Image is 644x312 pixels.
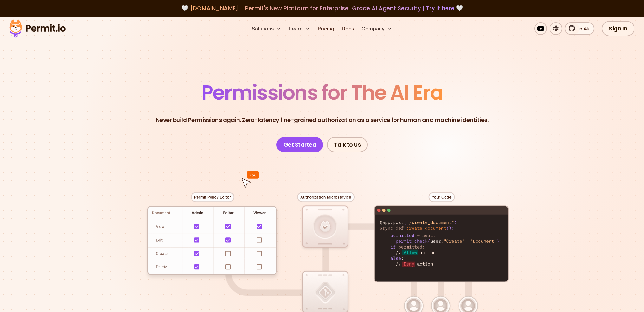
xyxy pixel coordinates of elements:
[276,137,323,152] a: Get Started
[190,4,454,12] span: [DOMAIN_NAME] - Permit's New Platform for Enterprise-Grade AI Agent Security |
[156,116,489,124] p: Never build Permissions again. Zero-latency fine-grained authorization as a service for human and...
[426,4,454,12] a: Try it here
[602,21,634,36] a: Sign In
[286,22,313,35] button: Learn
[315,22,337,35] a: Pricing
[15,4,629,13] div: 🤍 🤍
[327,137,368,152] a: Talk to Us
[339,22,356,35] a: Docs
[6,18,68,39] img: Permit logo
[576,25,590,32] span: 5.4k
[565,22,594,35] a: 5.4k
[201,78,443,107] span: Permissions for The AI Era
[249,22,284,35] button: Solutions
[359,22,395,35] button: Company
